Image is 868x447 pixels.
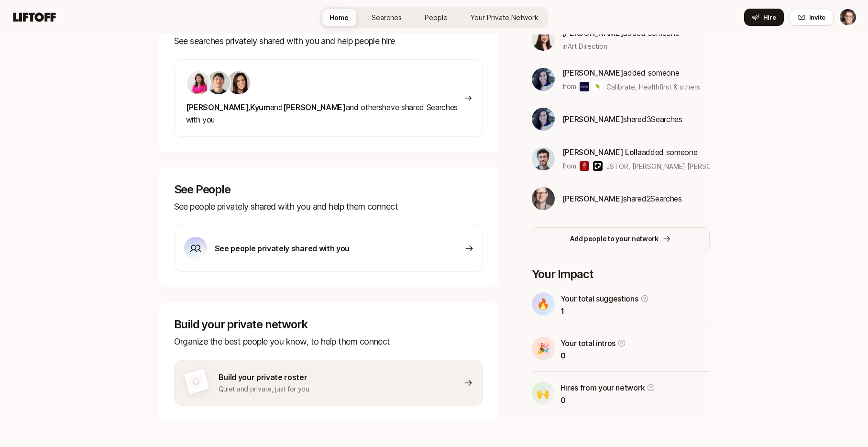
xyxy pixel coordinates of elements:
[174,183,483,196] p: See People
[562,194,624,203] span: [PERSON_NAME]
[593,161,603,171] img: Kleiner Perkins
[330,12,349,22] span: Home
[562,147,642,157] span: [PERSON_NAME] Lolla
[186,102,249,112] span: [PERSON_NAME]
[562,114,624,124] span: [PERSON_NAME]
[248,102,250,112] span: ,
[532,227,710,250] button: Add people to your network
[532,187,555,210] img: 38265413_5a66_4abc_b3e5_8d96d609e730.jpg
[207,71,230,94] img: 47784c54_a4ff_477e_ab36_139cb03b2732.jpg
[580,161,589,171] img: JSTOR
[471,12,538,22] span: Your Private Network
[562,146,710,158] p: added someone
[562,68,624,78] span: [PERSON_NAME]
[186,102,458,124] span: and others have shared Searches with you
[425,12,448,22] span: People
[532,68,555,91] img: f3789128_d726_40af_ba80_c488df0e0488.jpg
[809,12,825,22] span: Invite
[219,383,309,395] p: Quiet and private, just for you
[560,381,645,394] p: Hires from your network
[562,81,576,92] p: from
[593,82,603,91] img: Healthfirst
[463,9,546,26] a: Your Private Network
[562,160,576,172] p: from
[606,161,709,171] span: JSTOR, [PERSON_NAME] [PERSON_NAME] & others
[580,82,589,91] img: Calibrate
[562,113,682,125] p: shared 3 Search es
[174,200,483,213] p: See people privately shared with you and help them connect
[417,9,455,26] a: People
[174,335,483,348] p: Organize the best people you know, to help them connect
[270,102,283,112] span: and
[562,67,701,79] p: added someone
[744,9,784,26] button: Hire
[606,82,700,92] span: Calibrate, Healthfirst & others
[839,9,857,26] button: Eric Smith
[227,71,250,94] img: 71d7b91d_d7cb_43b4_a7ea_a9b2f2cc6e03.jpg
[532,292,555,315] div: 🔥
[532,268,710,281] p: Your Impact
[215,242,350,255] p: See people privately shared with you
[532,28,555,51] img: 1709a088_41a0_4d09_af4e_f009851bd140.jpg
[174,34,483,48] p: See searches privately shared with you and help people hire
[283,102,346,112] span: [PERSON_NAME]
[560,292,638,305] p: Your total suggestions
[560,394,656,406] p: 0
[763,12,776,22] span: Hire
[790,9,834,26] button: Invite
[560,305,649,317] p: 1
[562,41,607,51] span: in Art Direction
[532,381,555,404] div: 🙌
[570,233,659,245] p: Add people to your network
[250,102,270,112] span: Kyum
[174,318,483,331] p: Build your private network
[372,12,402,22] span: Searches
[187,372,205,390] img: default-avatar.svg
[562,192,682,205] p: shared 2 Search es
[560,349,626,362] p: 0
[364,9,409,26] a: Searches
[532,337,555,360] div: 🎉
[532,108,555,131] img: f3789128_d726_40af_ba80_c488df0e0488.jpg
[187,71,210,94] img: 9e09e871_5697_442b_ae6e_b16e3f6458f8.jpg
[840,9,856,25] img: Eric Smith
[532,147,555,170] img: e3a1a7c7_7d7a_4941_b063_6fe4dd417df8.jpg
[560,337,616,349] p: Your total intros
[322,9,356,26] a: Home
[219,371,309,383] p: Build your private roster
